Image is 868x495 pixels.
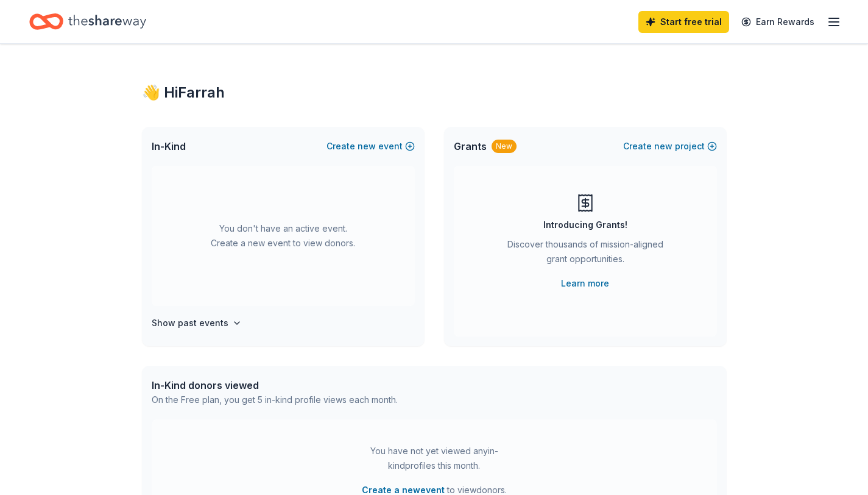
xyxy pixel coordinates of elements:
[326,139,415,154] button: Createnewevent
[623,139,717,154] button: Createnewproject
[152,393,398,407] div: On the Free plan, you get 5 in-kind profile views each month.
[152,378,398,393] div: In-Kind donors viewed
[654,139,672,154] span: new
[492,140,517,153] div: New
[152,139,186,154] span: In-Kind
[734,11,822,33] a: Earn Rewards
[29,7,146,36] a: Home
[152,316,228,330] h4: Show past events
[152,316,242,330] button: Show past events
[142,83,727,102] div: 👋 Hi Farrah
[503,237,668,271] div: Discover thousands of mission-aligned grant opportunities.
[543,218,627,232] div: Introducing Grants!
[454,139,487,154] span: Grants
[638,11,729,33] a: Start free trial
[358,444,510,473] div: You have not yet viewed any in-kind profiles this month.
[561,276,609,291] a: Learn more
[152,166,415,306] div: You don't have an active event. Create a new event to view donors.
[358,139,376,154] span: new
